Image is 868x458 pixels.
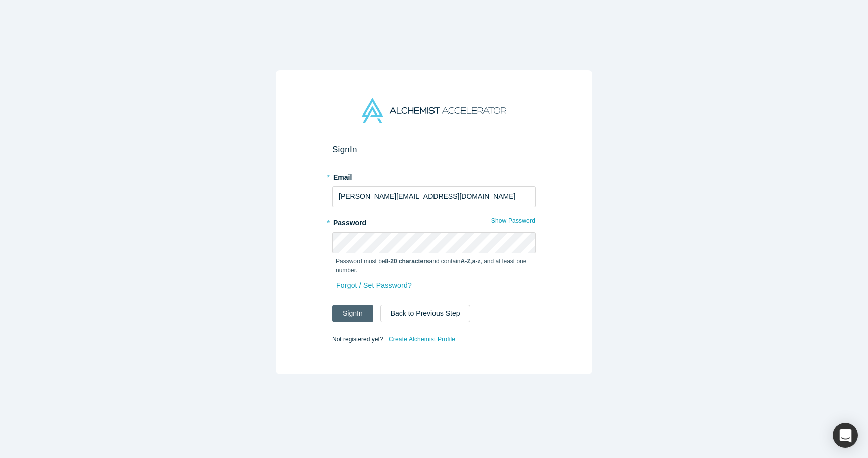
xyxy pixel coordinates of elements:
button: Show Password [491,214,536,227]
a: Forgot / Set Password? [336,277,412,294]
button: Back to Previous Step [380,305,471,322]
label: Email [332,169,536,183]
strong: a-z [472,258,481,265]
a: Create Alchemist Profile [388,333,456,346]
h2: Sign In [332,144,536,155]
span: Not registered yet? [332,335,383,342]
p: Password must be and contain , , and at least one number. [336,257,532,275]
label: Password [332,214,536,228]
strong: 8-20 characters [385,258,429,265]
strong: A-Z [461,258,471,265]
button: SignIn [332,305,373,322]
img: Alchemist Accelerator Logo [362,98,506,123]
